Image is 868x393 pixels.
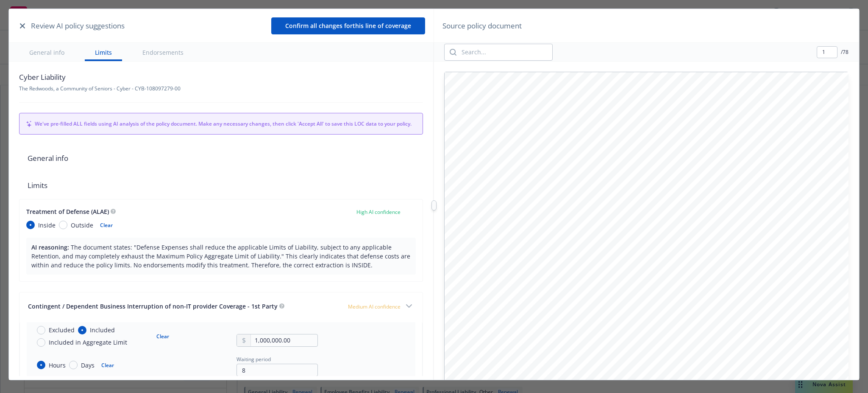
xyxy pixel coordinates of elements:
span: t o [537,365,543,372]
button: General info [19,43,75,61]
span: Contingent / Dependent Business Interruption of non-IT provider Coverage - 1st Party [28,302,278,310]
span: Outside [71,221,93,230]
button: Endorsements [132,43,194,61]
input: Outside [59,221,67,229]
span: Hours [49,361,66,370]
input: Hours [37,361,45,369]
span: ™ [631,193,642,204]
input: Inside [26,221,35,229]
button: Clear [151,330,174,342]
span: Inside [38,221,56,230]
input: Days [69,361,78,369]
button: Contingent / Dependent Business Interruption of non-IT provider Coverage - 1st PartyMedium AI con... [19,292,423,322]
span: Waiting period [236,356,271,363]
span: High AI confidence [356,208,401,216]
span: The document states: "Defense Expenses shall reduce the applicable Limits of Liability, subject t... [31,243,410,269]
span: 1 0/01/2025 [545,365,581,372]
svg: Search [450,49,456,56]
span: Included [90,326,115,334]
span: Medium AI confidence [348,303,401,310]
span: P olicy [468,269,498,280]
span: E ffective [468,365,495,372]
span: Source policy document [442,20,522,31]
button: Clear [95,219,118,231]
span: General info [19,145,423,172]
span: The Redwoods, a Community of Seniors - Cyber - CYB-108097279-00 [19,85,181,92]
span: Review AI policy suggestions [31,20,125,31]
span: Treatment of Defense (ALAE) [26,208,109,216]
span: Excluded [49,326,75,334]
input: Included [78,326,86,334]
input: Search... [456,44,552,60]
span: 1 0/01/2024 [498,365,534,372]
button: Confirm all changes forthis line of coverage [271,17,425,34]
span: Included in Aggregate Limit [49,338,127,347]
button: Clear [96,359,119,371]
span: Limits [19,172,423,199]
button: Limits [85,43,122,61]
input: Excluded [37,326,45,334]
input: 0.00 [251,334,317,346]
span: We've pre-filled ALL fields using AI analysis of the policy document. Make any necessary changes,... [35,120,416,127]
span: Cyber Liability [19,72,181,83]
span: / 78 [841,48,849,56]
input: Included in Aggregate Limit [37,338,45,347]
span: Days [81,361,95,370]
span: S mart Cyber Insurance [468,195,627,210]
span: f or The Redwoods, A Community of Seniors [468,305,686,316]
span: AI reasoning: [31,243,69,251]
